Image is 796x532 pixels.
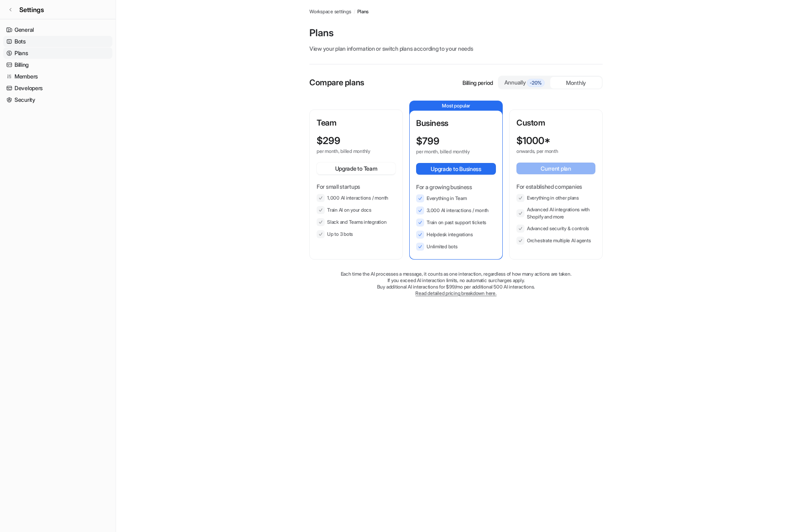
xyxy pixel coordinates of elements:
[516,194,595,202] li: Everything in other plans
[416,183,496,191] p: For a growing business
[416,194,496,202] li: Everything in Team
[516,148,581,155] p: onwards, per month
[309,27,603,39] p: Plans
[309,284,603,290] p: Buy additional AI interactions for $99/mo per additional 500 AI interactions.
[516,206,595,221] li: Advanced AI integrations with Shopify and more
[416,231,496,239] li: Helpdesk integrations
[309,271,603,277] p: Each time the AI processes a message, it counts as one interaction, regardless of how many action...
[3,71,112,82] a: Members
[317,182,396,191] p: For small startups
[516,182,595,191] p: For established companies
[317,218,396,226] li: Slack and Teams integration
[3,82,112,94] a: Developers
[317,194,396,202] li: 1,000 AI interactions / month
[550,77,602,89] div: Monthly
[3,94,112,105] a: Security
[309,277,603,284] p: If you exceed AI interaction limits, no automatic surcharges apply.
[317,148,381,155] p: per month, billed monthly
[317,206,396,214] li: Train AI on your docs
[416,243,496,251] li: Unlimited bots
[309,8,351,15] a: Workspace settings
[516,237,595,245] li: Orchestrate multiple AI agents
[415,290,496,296] a: Read detailed pricing breakdown here.
[317,230,396,238] li: Up to 3 bots
[527,79,545,87] span: -20%
[516,225,595,233] li: Advanced security & controls
[462,78,493,87] p: Billing period
[3,59,112,70] a: Billing
[309,76,364,89] p: Compare plans
[3,36,112,47] a: Bots
[354,8,355,15] span: /
[309,44,603,53] p: View your plan information or switch plans according to your needs
[317,163,396,174] button: Upgrade to Team
[3,24,112,35] a: General
[416,206,496,214] li: 3,000 AI interactions / month
[19,5,44,14] span: Settings
[416,136,439,147] p: $ 799
[516,117,595,129] p: Custom
[416,163,496,175] button: Upgrade to Business
[416,117,496,129] p: Business
[3,47,112,59] a: Plans
[357,8,369,15] a: Plans
[502,78,547,87] div: Annually
[416,148,481,155] p: per month, billed monthly
[516,163,595,174] button: Current plan
[410,101,502,111] p: Most popular
[317,135,340,146] p: $ 299
[416,219,496,227] li: Train on past support tickets
[317,117,396,129] p: Team
[516,135,550,146] p: $ 1000*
